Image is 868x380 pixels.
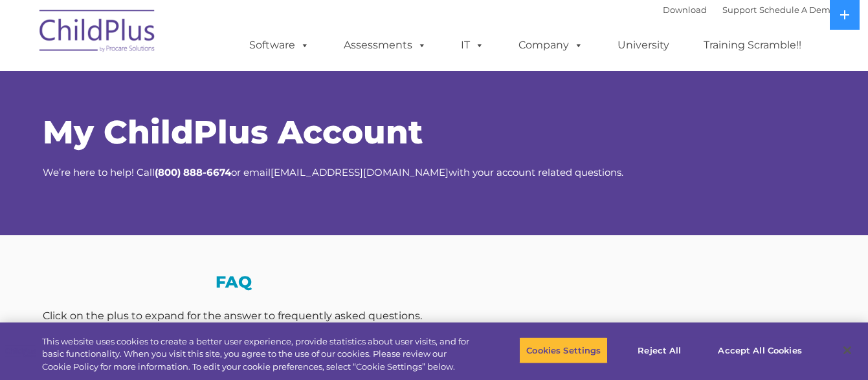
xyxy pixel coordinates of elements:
[331,32,440,58] a: Assessments
[42,335,478,374] div: This website uses cookies to create a better user experience, provide statistics about user visit...
[519,337,608,364] button: Cookies Settings
[448,32,497,58] a: IT
[759,5,836,15] a: Schedule A Demo
[619,337,700,364] button: Reject All
[236,32,322,58] a: Software
[711,337,808,364] button: Accept All Cookies
[43,274,425,290] h3: FAQ
[33,1,162,65] img: ChildPlus by Procare Solutions
[663,5,707,15] a: Download
[43,306,425,326] div: Click on the plus to expand for the answer to frequently asked questions.
[158,166,231,178] strong: 800) 888-6674
[605,32,682,58] a: University
[691,32,814,58] a: Training Scramble!!
[663,5,836,15] font: |
[271,166,449,178] a: [EMAIL_ADDRESS][DOMAIN_NAME]
[43,166,623,178] span: We’re here to help! Call or email with your account related questions.
[722,5,757,15] a: Support
[833,336,862,364] button: Close
[155,166,158,178] strong: (
[43,112,423,152] span: My ChildPlus Account
[506,32,596,58] a: Company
